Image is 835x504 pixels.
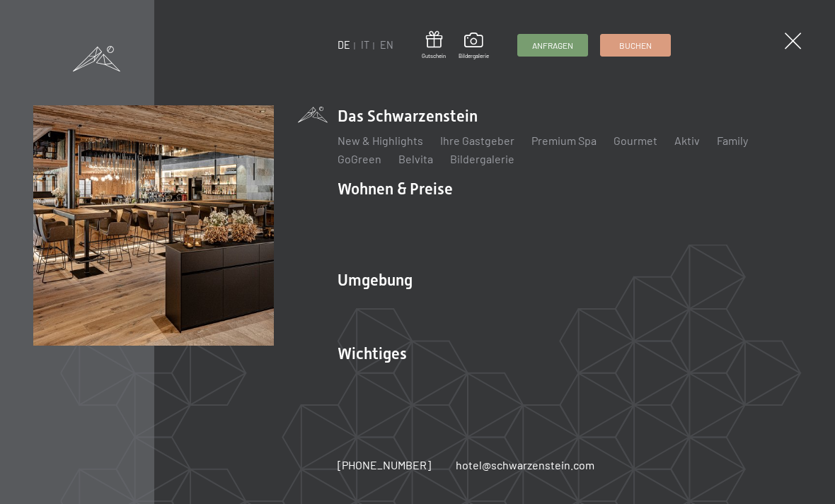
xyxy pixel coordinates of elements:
[422,31,446,60] a: Gutschein
[422,52,446,60] span: Gutschein
[601,35,670,56] a: Buchen
[459,33,489,59] a: Bildergalerie
[619,40,652,52] span: Buchen
[674,134,700,147] a: Aktiv
[361,39,369,51] a: IT
[398,152,433,165] a: Belvita
[440,134,514,147] a: Ihre Gastgeber
[338,457,431,473] a: [PHONE_NUMBER]
[532,40,573,52] span: Anfragen
[456,457,594,473] a: hotel@schwarzenstein.com
[717,134,748,147] a: Family
[531,134,597,147] a: Premium Spa
[518,35,587,56] a: Anfragen
[380,39,393,51] a: EN
[459,52,489,60] span: Bildergalerie
[33,105,274,346] img: Wellnesshotel Südtirol SCHWARZENSTEIN - Wellnessurlaub in den Alpen
[338,152,381,165] a: GoGreen
[338,458,431,471] span: [PHONE_NUMBER]
[338,134,423,147] a: New & Highlights
[614,134,657,147] a: Gourmet
[450,152,514,165] a: Bildergalerie
[338,39,350,51] a: DE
